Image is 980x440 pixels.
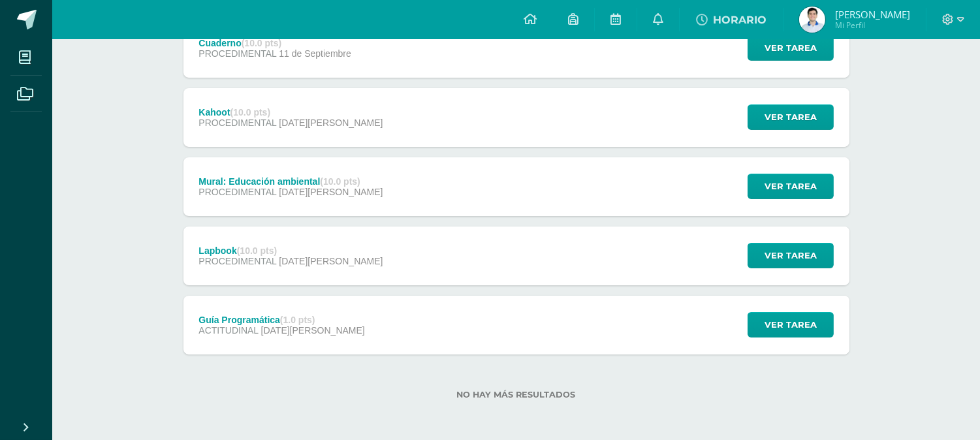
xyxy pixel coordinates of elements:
button: Ver tarea [748,312,834,338]
span: Ver tarea [765,174,817,198]
span: [DATE][PERSON_NAME] [279,118,383,128]
span: HORARIO [713,14,767,26]
button: Ver tarea [748,243,834,268]
span: Ver tarea [765,313,817,337]
div: Mural: Educación ambiental [198,176,383,187]
span: ACTITUDINAL [198,325,258,336]
span: [DATE][PERSON_NAME] [279,256,383,266]
strong: (10.0 pts) [242,38,281,48]
span: Mi Perfil [835,20,910,31]
span: [DATE][PERSON_NAME] [261,325,365,336]
strong: (10.0 pts) [320,176,360,187]
button: Ver tarea [748,174,834,199]
span: PROCEDIMENTAL [198,256,276,266]
div: Kahoot [198,107,383,118]
label: No hay más resultados [183,390,849,400]
span: [DATE][PERSON_NAME] [279,187,383,197]
span: PROCEDIMENTAL [198,118,276,128]
span: Ver tarea [765,36,817,60]
span: Ver tarea [765,244,817,268]
button: Ver tarea [748,35,834,61]
span: Ver tarea [765,105,817,129]
span: PROCEDIMENTAL [198,187,276,197]
img: 84e800f36bd25df1d40c24cbdd4235f4.png [799,7,825,33]
strong: (10.0 pts) [230,107,270,118]
div: Lapbook [198,245,383,256]
div: Cuaderno [198,38,351,48]
strong: (1.0 pts) [280,315,315,325]
span: PROCEDIMENTAL [198,48,276,59]
span: [PERSON_NAME] [835,8,910,21]
span: 11 de Septiembre [279,48,351,59]
button: Ver tarea [748,104,834,130]
strong: (10.0 pts) [237,245,277,256]
div: Guía Programática [198,315,364,325]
